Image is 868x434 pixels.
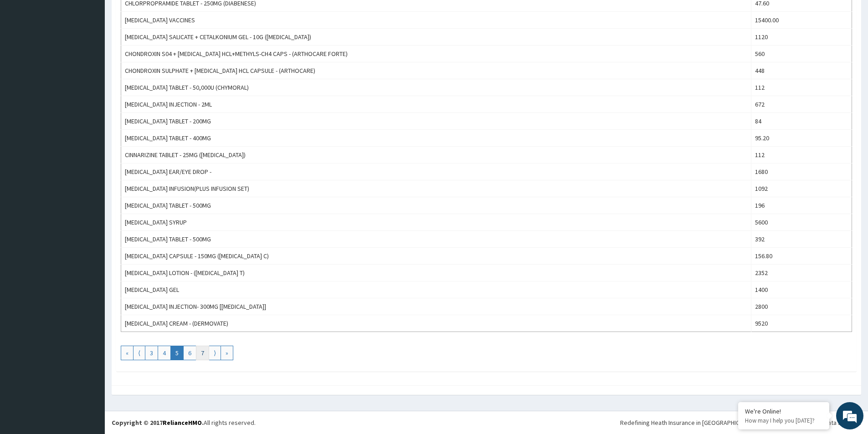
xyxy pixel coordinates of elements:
[121,62,751,79] td: CHONDROXIN SULPHATE + [MEDICAL_DATA] HCL CAPSULE - (ARTHOCARE)
[209,346,221,360] a: Go to next page
[121,281,751,298] td: [MEDICAL_DATA] GEL
[145,346,158,360] a: Go to page number 3
[751,96,852,113] td: 672
[163,419,202,427] a: RelianceHMO
[751,180,852,197] td: 1092
[183,346,196,360] a: Go to page number 6
[121,79,751,96] td: [MEDICAL_DATA] TABLET - 50,000U (CHYMORAL)
[5,249,174,281] textarea: Type your message and hit 'Enter'
[121,248,751,265] td: [MEDICAL_DATA] CAPSULE - 150MG ([MEDICAL_DATA] C)
[121,113,751,130] td: [MEDICAL_DATA] TABLET - 200MG
[112,419,204,427] strong: Copyright © 2017 .
[751,248,852,265] td: 156.80
[105,411,868,434] footer: All rights reserved.
[121,265,751,281] td: [MEDICAL_DATA] LOTION - ([MEDICAL_DATA] T)
[751,113,852,130] td: 84
[751,197,852,214] td: 196
[53,115,126,207] span: We're online!
[121,315,751,332] td: [MEDICAL_DATA] CREAM - (DERMOVATE)
[745,407,822,415] div: We're Online!
[121,197,751,214] td: [MEDICAL_DATA] TABLET - 500MG
[121,231,751,248] td: [MEDICAL_DATA] TABLET - 500MG
[158,346,171,360] a: Go to page number 4
[751,46,852,62] td: 560
[170,346,184,360] a: Go to page number 5
[745,417,822,424] p: How may I help you today?
[121,46,751,62] td: CHONDROXIN S04 + [MEDICAL_DATA] HCL+METHYLS-CH4 CAPS - (ARTHOCARE FORTE)
[121,147,751,163] td: CINNARIZINE TABLET - 25MG ([MEDICAL_DATA])
[751,12,852,29] td: 15400.00
[751,281,852,298] td: 1400
[620,418,861,427] div: Redefining Heath Insurance in [GEOGRAPHIC_DATA] using Telemedicine and Data Science!
[751,147,852,163] td: 112
[751,265,852,281] td: 2352
[121,298,751,315] td: [MEDICAL_DATA] INJECTION- 300MG [[MEDICAL_DATA]]
[751,298,852,315] td: 2800
[121,346,134,360] a: Go to first page
[47,51,153,63] div: Chat with us now
[149,5,171,26] div: Minimize live chat window
[121,180,751,197] td: [MEDICAL_DATA] INFUSION(PLUS INFUSION SET)
[751,315,852,332] td: 9520
[196,346,209,360] a: Go to page number 7
[751,29,852,46] td: 1120
[121,163,751,180] td: [MEDICAL_DATA] EAR/EYE DROP -
[133,346,145,360] a: Go to previous page
[121,130,751,147] td: [MEDICAL_DATA] TABLET - 400MG
[751,231,852,248] td: 392
[751,62,852,79] td: 448
[751,79,852,96] td: 112
[121,29,751,46] td: [MEDICAL_DATA] SALICATE + CETALKONIUM GEL - 10G ([MEDICAL_DATA])
[751,130,852,147] td: 95.20
[121,96,751,113] td: [MEDICAL_DATA] INJECTION - 2ML
[751,163,852,180] td: 1680
[221,346,233,360] a: Go to last page
[751,214,852,231] td: 5600
[121,12,751,29] td: [MEDICAL_DATA] VACCINES
[121,214,751,231] td: [MEDICAL_DATA] SYRUP
[17,46,37,68] img: d_794563401_company_1708531726252_794563401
